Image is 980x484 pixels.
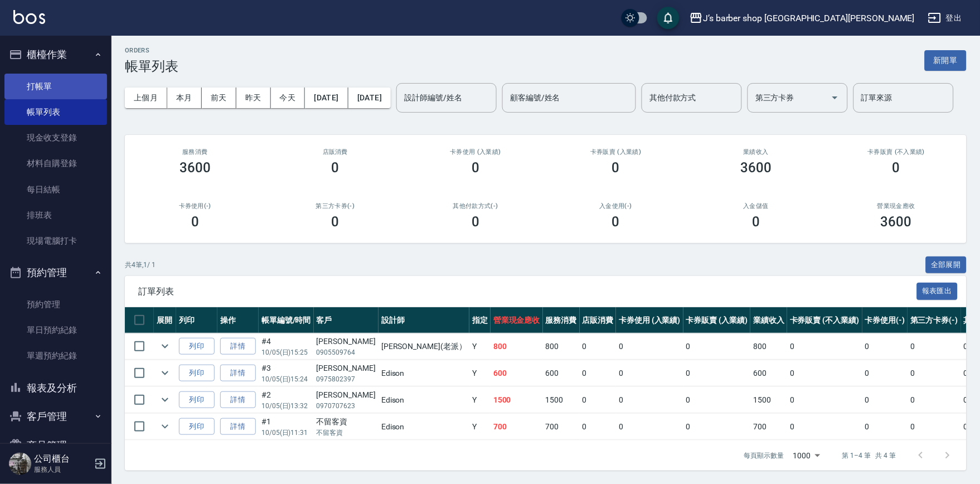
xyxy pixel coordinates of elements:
button: 昨天 [236,88,271,108]
p: 0975802397 [317,374,376,384]
h2: 業績收入 [700,148,813,156]
td: 0 [787,387,862,413]
th: 卡券販賣 (不入業績) [787,307,862,333]
a: 預約管理 [4,292,107,317]
button: 客戶管理 [4,402,107,431]
button: [DATE] [348,88,391,108]
button: [DATE] [305,88,348,108]
td: 0 [787,333,862,360]
td: 0 [616,414,683,440]
a: 詳情 [220,338,256,355]
h3: 服務消費 [138,148,252,156]
td: Edison [379,414,469,440]
div: 1000 [789,441,824,471]
td: 0 [580,360,617,386]
th: 店販消費 [580,307,617,333]
td: 0 [580,333,617,360]
td: 800 [491,333,543,360]
h2: 卡券販賣 (入業績) [559,148,673,156]
td: 0 [908,387,961,413]
th: 第三方卡券(-) [908,307,961,333]
td: 0 [908,360,961,386]
td: 600 [491,360,543,386]
td: #2 [259,387,314,413]
h2: 營業現金應收 [840,202,953,210]
th: 服務消費 [543,307,580,333]
td: 0 [908,414,961,440]
p: 10/05 (日) 13:32 [261,401,311,411]
p: 不留客資 [317,428,376,438]
th: 展開 [154,307,176,333]
p: 0905509764 [317,347,376,357]
p: 10/05 (日) 11:31 [261,428,311,438]
td: 0 [862,414,908,440]
img: Person [9,453,31,475]
td: 0 [862,387,908,413]
th: 設計師 [379,307,469,333]
td: 0 [862,333,908,360]
button: 商品管理 [4,431,107,460]
td: 1500 [491,387,543,413]
h3: 3600 [881,214,912,230]
td: 600 [543,360,580,386]
a: 詳情 [220,365,256,382]
td: 1500 [750,387,787,413]
th: 業績收入 [750,307,787,333]
button: 櫃檯作業 [4,40,107,69]
a: 現金收支登錄 [4,125,107,151]
button: expand row [157,365,173,381]
h2: 店販消費 [279,148,392,156]
button: expand row [157,418,173,435]
button: 上個月 [125,88,167,108]
a: 打帳單 [4,74,107,99]
button: 列印 [179,418,215,435]
td: 0 [683,387,751,413]
a: 新開單 [925,55,967,65]
h3: 0 [332,214,339,230]
td: 0 [616,333,683,360]
a: 每日結帳 [4,177,107,202]
h2: ORDERS [125,47,178,54]
td: 0 [616,387,683,413]
td: #1 [259,414,314,440]
button: 今天 [271,88,305,108]
button: expand row [157,391,173,408]
button: 本月 [167,88,202,108]
td: Edison [379,387,469,413]
td: 800 [543,333,580,360]
td: Y [469,387,491,413]
button: 列印 [179,365,215,382]
th: 營業現金應收 [491,307,543,333]
button: Open [826,89,844,107]
h5: 公司櫃台 [34,453,91,464]
td: 0 [908,333,961,360]
td: 700 [491,414,543,440]
h3: 0 [472,214,479,230]
a: 詳情 [220,418,256,435]
span: 訂單列表 [138,286,917,297]
h3: 3600 [179,160,211,176]
h3: 3600 [741,160,772,176]
div: 不留客資 [317,416,376,428]
td: 0 [683,360,751,386]
div: [PERSON_NAME] [317,362,376,374]
p: 10/05 (日) 15:25 [261,347,311,357]
td: 0 [616,360,683,386]
a: 單週預約紀錄 [4,343,107,369]
button: 列印 [179,338,215,355]
p: 0970707623 [317,401,376,411]
div: J’s barber shop [GEOGRAPHIC_DATA][PERSON_NAME] [703,11,915,25]
td: 0 [787,414,862,440]
h2: 卡券使用 (入業績) [419,148,532,156]
td: 0 [862,360,908,386]
a: 排班表 [4,202,107,228]
td: 0 [683,333,751,360]
button: save [657,7,680,29]
h2: 其他付款方式(-) [419,202,532,210]
button: expand row [157,338,173,355]
th: 操作 [217,307,259,333]
h2: 卡券使用(-) [138,202,252,210]
h2: 入金儲值 [700,202,813,210]
td: Y [469,333,491,360]
td: 0 [580,414,617,440]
